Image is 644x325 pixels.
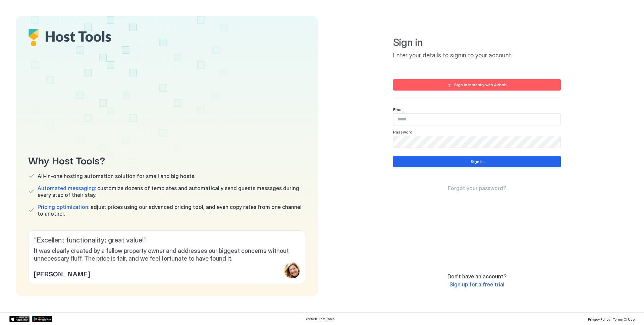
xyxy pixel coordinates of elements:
span: Privacy Policy [588,317,610,321]
span: All-in-one hosting automation solution for small and big hosts. [38,173,195,179]
div: profile [284,262,300,278]
span: Sign up for a free trial [449,281,504,288]
span: adjust prices using our advanced pricing tool, and even copy rates from one channel to another. [38,204,306,217]
a: Terms Of Use [613,315,635,322]
span: Enter your details to signin to your account [393,52,561,59]
span: Why Host Tools? [28,152,306,167]
span: Automated messaging: [38,185,96,192]
span: Email [393,107,404,112]
input: Input Field [393,136,560,148]
span: It was clearly created by a fellow property owner and addresses our biggest concerns without unne... [34,247,300,262]
a: Privacy Policy [588,315,610,322]
span: customize dozens of templates and automatically send guests messages during every step of their s... [38,185,306,198]
div: Sign in [471,159,484,165]
a: App Store [9,316,30,322]
input: Input Field [393,114,560,125]
a: Forgot your password? [448,185,506,192]
span: [PERSON_NAME] [34,268,90,278]
a: Sign up for a free trial [449,281,504,288]
button: Sign in [393,156,561,167]
span: Don't have an account? [447,273,506,280]
span: Forgot your password? [448,185,506,192]
span: © 2025 Host Tools [306,317,335,321]
div: Sign in instantly with Airbnb [454,82,507,88]
span: " Excellent functionality; great value! " [34,236,300,245]
span: Password [393,129,413,134]
button: Sign in instantly with Airbnb [393,79,561,91]
a: Google Play Store [32,316,52,322]
span: Terms Of Use [613,317,635,321]
span: Pricing optimization: [38,204,89,210]
span: Sign in [393,36,561,49]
